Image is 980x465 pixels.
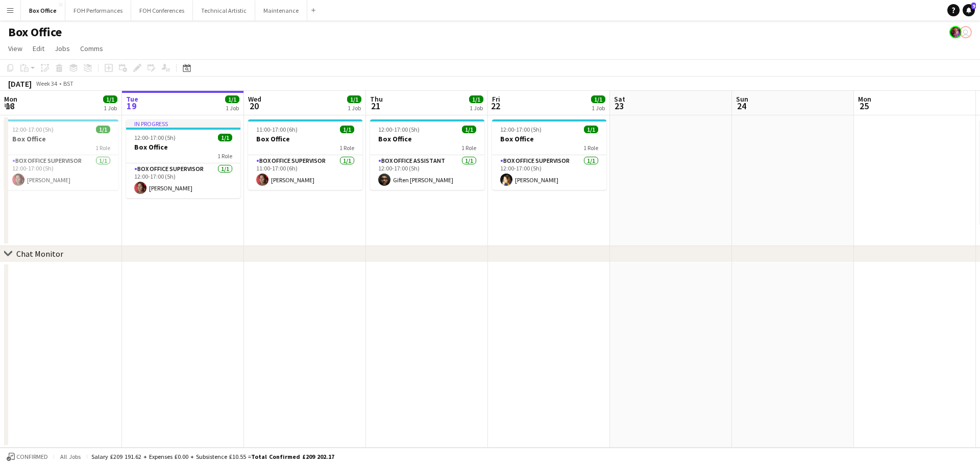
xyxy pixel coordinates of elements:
[370,134,484,143] h3: Box Office
[8,79,32,89] div: [DATE]
[125,100,138,112] span: 19
[126,119,240,198] app-job-card: In progress12:00-17:00 (5h)1/1Box Office1 RoleBox Office Supervisor1/112:00-17:00 (5h)[PERSON_NAME]
[4,94,17,104] span: Mon
[4,134,118,143] h3: Box Office
[492,119,606,190] app-job-card: 12:00-17:00 (5h)1/1Box Office1 RoleBox Office Supervisor1/112:00-17:00 (5h)[PERSON_NAME]
[96,126,110,133] span: 1/1
[4,119,118,190] app-job-card: 12:00-17:00 (5h)1/1Box Office1 RoleBox Office Supervisor1/112:00-17:00 (5h)[PERSON_NAME]
[103,95,117,103] span: 1/1
[734,100,748,112] span: 24
[583,144,598,152] span: 1 Role
[592,104,605,112] div: 1 Job
[248,134,362,143] h3: Box Office
[591,95,605,103] span: 1/1
[51,42,74,55] a: Jobs
[134,134,176,141] span: 12:00-17:00 (5h)
[95,144,110,152] span: 1 Role
[492,155,606,190] app-card-role: Box Office Supervisor1/112:00-17:00 (5h)[PERSON_NAME]
[255,1,307,20] button: Maintenance
[248,119,362,190] app-job-card: 11:00-17:00 (6h)1/1Box Office1 RoleBox Office Supervisor1/111:00-17:00 (6h)[PERSON_NAME]
[80,44,103,53] span: Comms
[8,44,22,53] span: View
[469,95,483,103] span: 1/1
[126,119,240,128] div: In progress
[500,126,542,133] span: 12:00-17:00 (5h)
[370,119,484,190] app-job-card: 12:00-17:00 (5h)1/1Box Office1 RoleBox Office Assistant1/112:00-17:00 (5h)Giften [PERSON_NAME]
[370,94,383,104] span: Thu
[91,453,334,460] div: Salary £209 191.62 + Expenses £0.00 + Subsistence £10.55 =
[104,104,117,112] div: 1 Job
[126,163,240,198] app-card-role: Box Office Supervisor1/112:00-17:00 (5h)[PERSON_NAME]
[126,142,240,152] h3: Box Office
[348,104,361,112] div: 1 Job
[339,144,354,152] span: 1 Role
[3,100,17,112] span: 18
[949,26,962,38] app-user-avatar: Frazer Mclean
[217,152,232,160] span: 1 Role
[248,94,261,104] span: Wed
[12,126,54,133] span: 12:00-17:00 (5h)
[65,1,131,20] button: FOH Performances
[29,42,48,55] a: Edit
[492,134,606,143] h3: Box Office
[248,155,362,190] app-card-role: Box Office Supervisor1/111:00-17:00 (6h)[PERSON_NAME]
[225,95,239,103] span: 1/1
[340,126,354,133] span: 1/1
[491,100,500,112] span: 22
[16,249,63,259] div: Chat Monitor
[369,100,383,112] span: 21
[370,155,484,190] app-card-role: Box Office Assistant1/112:00-17:00 (5h)Giften [PERSON_NAME]
[218,134,232,141] span: 1/1
[21,1,65,20] button: Box Office
[960,26,972,38] app-user-avatar: Millie Haldane
[8,25,62,40] h1: Box Office
[226,104,239,112] div: 1 Job
[470,104,483,112] div: 1 Job
[33,44,44,53] span: Edit
[131,1,193,20] button: FOH Conferences
[971,3,976,9] span: 9
[461,144,476,152] span: 1 Role
[347,95,361,103] span: 1/1
[34,80,59,87] span: Week 34
[378,126,420,133] span: 12:00-17:00 (5h)
[251,453,334,460] span: Total Confirmed £209 202.17
[612,100,625,112] span: 23
[55,44,70,53] span: Jobs
[16,453,48,460] span: Confirmed
[58,453,83,460] span: All jobs
[193,1,255,20] button: Technical Artistic
[614,94,625,104] span: Sat
[4,155,118,190] app-card-role: Box Office Supervisor1/112:00-17:00 (5h)[PERSON_NAME]
[5,451,50,462] button: Confirmed
[856,100,871,112] span: 25
[462,126,476,133] span: 1/1
[76,42,107,55] a: Comms
[858,94,871,104] span: Mon
[963,4,975,16] a: 9
[256,126,298,133] span: 11:00-17:00 (6h)
[736,94,748,104] span: Sun
[4,42,27,55] a: View
[492,94,500,104] span: Fri
[584,126,598,133] span: 1/1
[126,94,138,104] span: Tue
[63,80,73,87] div: BST
[247,100,261,112] span: 20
